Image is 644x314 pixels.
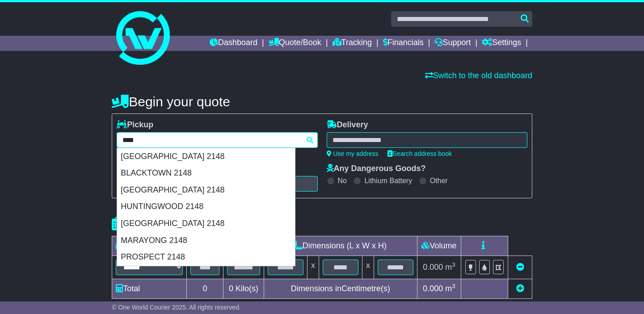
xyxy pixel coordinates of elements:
a: Use my address [327,150,379,157]
label: Pickup [117,120,153,130]
td: Volume [417,236,461,256]
a: Settings [482,36,521,51]
div: MARAYONG 2148 [117,232,295,249]
td: Dimensions in Centimetre(s) [264,279,417,299]
label: No [338,176,347,185]
typeahead: Please provide city [117,132,317,148]
div: HUNTINGWOOD 2148 [117,198,295,215]
div: [GEOGRAPHIC_DATA] 2148 [117,215,295,232]
div: [GEOGRAPHIC_DATA] 2148 [117,148,295,165]
a: Financials [383,36,424,51]
a: Dashboard [210,36,257,51]
a: Remove this item [516,263,524,272]
span: 0.000 [423,263,443,272]
span: m [445,263,455,272]
sup: 3 [452,261,455,268]
td: Kilo(s) [223,279,264,299]
h4: Begin your quote [112,94,532,109]
label: Lithium Battery [364,176,412,185]
a: Support [434,36,471,51]
label: Other [430,176,448,185]
span: 0 [229,284,233,293]
div: [GEOGRAPHIC_DATA] 2148 [117,182,295,199]
td: 0 [187,279,223,299]
span: m [445,284,455,293]
label: Delivery [327,120,368,130]
h4: Package details | [112,217,224,231]
td: Dimensions (L x W x H) [264,236,417,256]
td: Total [112,279,187,299]
td: x [307,256,319,279]
label: Any Dangerous Goods? [327,164,426,174]
div: PROSPECT 2148 [117,249,295,266]
span: 0.000 [423,284,443,293]
a: Quote/Book [269,36,321,51]
td: x [362,256,374,279]
a: Switch to the old dashboard [425,71,532,80]
sup: 3 [452,283,455,289]
a: Tracking [333,36,372,51]
a: Search address book [387,150,452,157]
div: BLACKTOWN 2148 [117,165,295,182]
span: © One World Courier 2025. All rights reserved. [112,304,241,311]
td: Type [112,236,187,256]
a: Add new item [516,284,524,293]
